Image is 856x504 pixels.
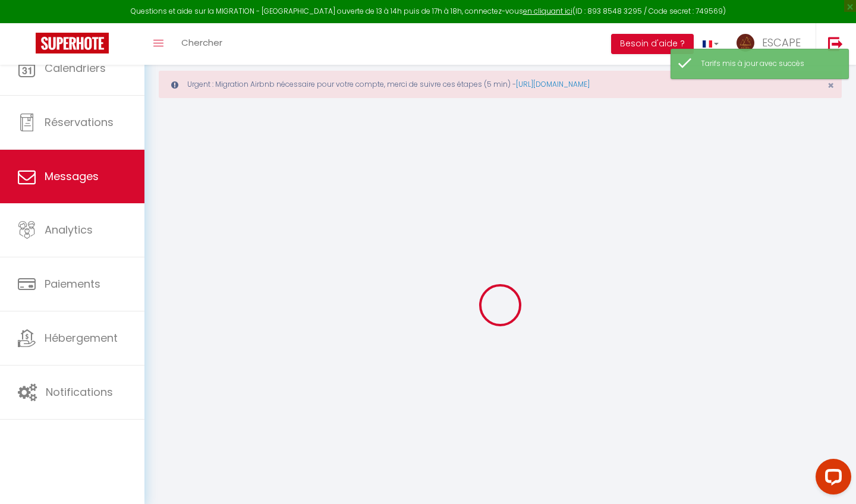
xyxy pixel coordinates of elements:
a: en cliquant ici [523,6,572,16]
span: Paiements [45,276,100,291]
span: Messages [45,169,99,184]
span: Chercher [181,36,222,49]
span: × [827,78,834,93]
span: Notifications [46,385,113,399]
span: ESCAPE [762,35,801,50]
iframe: LiveChat chat widget [806,454,856,504]
button: Besoin d'aide ? [611,34,694,54]
a: Chercher [172,23,231,65]
a: [URL][DOMAIN_NAME] [516,79,590,89]
span: Hébergement [45,330,118,345]
button: Close [827,80,834,91]
span: Analytics [45,222,93,237]
img: Super Booking [36,33,109,53]
a: ... ESCAPE [728,23,816,65]
img: logout [828,36,843,51]
img: ... [737,34,754,52]
span: Réservations [45,115,114,130]
span: Calendriers [45,61,106,75]
div: Urgent : Migration Airbnb nécessaire pour votre compte, merci de suivre ces étapes (5 min) - [159,71,842,98]
div: Tarifs mis à jour avec succès [701,58,836,70]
